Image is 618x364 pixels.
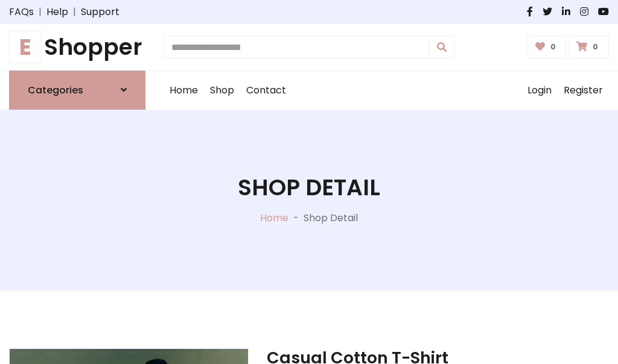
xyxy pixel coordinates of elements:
span: | [34,5,46,19]
a: Support [81,5,119,19]
h1: Shop Detail [238,174,380,201]
a: 0 [527,36,567,58]
h1: Shopper [9,34,145,61]
a: Shop [204,71,240,110]
a: Home [164,71,204,110]
span: 0 [590,42,601,52]
a: Help [46,5,68,19]
a: Register [558,71,609,110]
a: EShopper [9,34,145,61]
span: | [68,5,81,19]
a: Login [521,71,558,110]
a: Categories [9,71,145,110]
span: E [9,31,42,63]
a: Contact [240,71,292,110]
h6: Categories [28,84,83,96]
a: 0 [569,36,609,58]
a: FAQs [9,5,34,19]
p: - [288,211,304,225]
p: Shop Detail [304,211,358,225]
a: Home [260,211,288,225]
span: 0 [547,42,559,52]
